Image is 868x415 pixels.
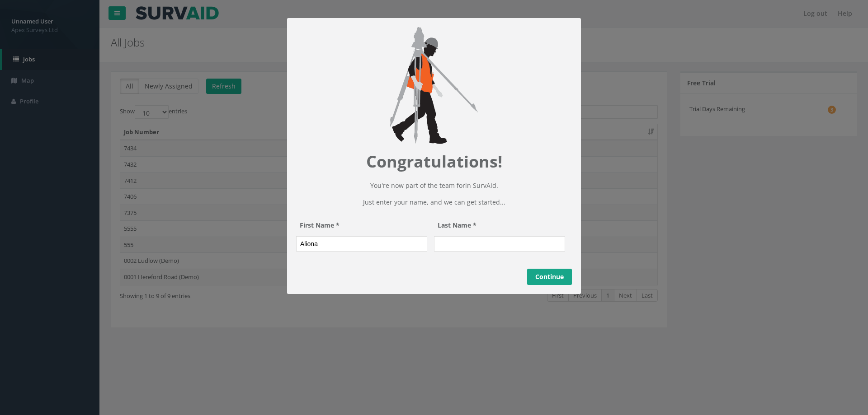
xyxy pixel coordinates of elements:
strong: Congratulations! [366,150,502,173]
p: Just enter your name, and we can get started... [296,197,572,207]
p: You're now part of the team for in SurvAid. [296,181,572,191]
label: First Name * [296,217,434,234]
label: Last Name * [434,217,572,234]
a: Continue [527,269,572,285]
